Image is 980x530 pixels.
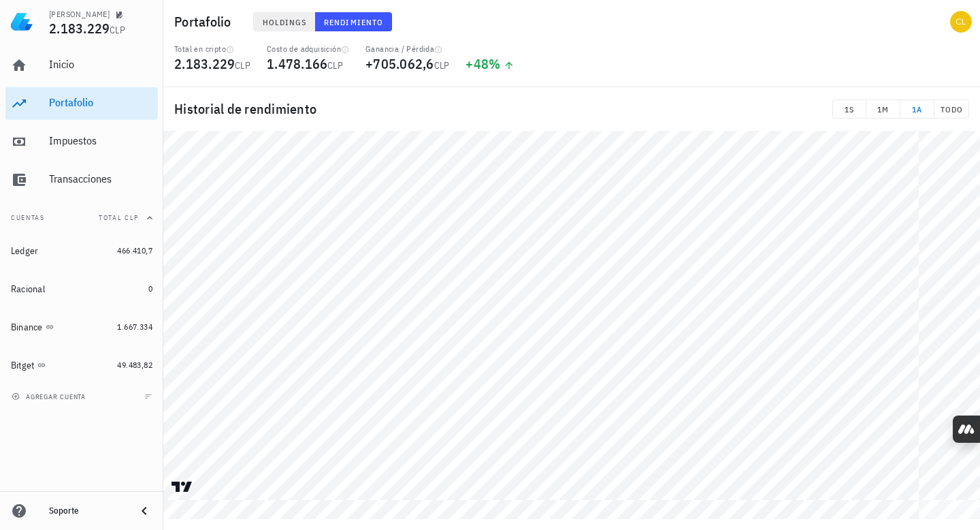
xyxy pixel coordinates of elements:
a: Bitget 49.483,82 [5,349,158,381]
span: 0 [148,283,152,294]
button: Rendimiento [315,12,392,31]
span: CLP [235,59,250,72]
span: 1S [838,104,860,114]
button: TODO [934,99,969,119]
a: Ledger 466.410,7 [5,234,158,267]
span: CLP [110,24,125,36]
span: agregar cuenta [14,392,86,401]
button: agregar cuenta [8,390,92,403]
a: Inicio [5,49,158,82]
span: CLP [434,59,450,72]
span: CLP [327,59,343,72]
h1: Portafolio [174,11,237,33]
span: 2.183.229 [174,54,235,73]
div: Portafolio [49,96,152,109]
button: 1S [832,99,866,119]
div: Soporte [49,505,125,516]
span: 1.478.166 [267,54,327,73]
span: Total CLP [99,213,139,222]
div: Binance [11,322,43,333]
div: Total en cripto [174,44,250,54]
img: LedgiFi [11,11,33,33]
div: Transacciones [49,172,152,185]
span: Rendimiento [323,17,383,27]
div: Inicio [49,58,152,71]
a: Transacciones [5,163,158,196]
a: Portafolio [5,87,158,120]
div: Costo de adquisición [267,44,349,54]
span: 49.483,82 [117,360,152,370]
span: Holdings [262,17,307,27]
span: 1A [906,104,928,114]
div: [PERSON_NAME] [49,9,110,20]
span: 466.410,7 [117,245,152,255]
div: Ledger [11,245,39,257]
span: 2.183.229 [49,19,110,37]
button: Holdings [253,12,316,31]
div: avatar [950,11,972,33]
div: Historial de rendimiento [163,87,980,131]
div: Racional [11,283,45,295]
div: +48 [465,57,514,71]
span: 1.667.334 [117,322,152,332]
span: +705.062,6 [365,54,434,73]
button: 1M [866,99,900,119]
a: Binance 1.667.334 [5,311,158,343]
div: Bitget [11,360,35,371]
button: 1A [900,99,934,119]
div: Impuestos [49,134,152,147]
span: % [489,54,500,73]
span: 1M [872,104,894,114]
span: TODO [940,104,963,114]
div: Ganancia / Pérdida [365,44,449,54]
a: Racional 0 [5,272,158,305]
a: Charting by TradingView [170,480,194,493]
a: Impuestos [5,125,158,158]
button: CuentasTotal CLP [5,202,158,234]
